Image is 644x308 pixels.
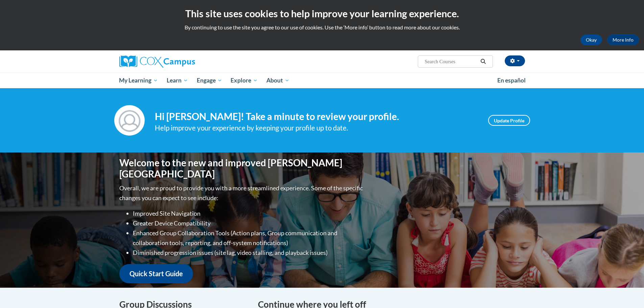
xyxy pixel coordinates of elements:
[119,55,195,68] img: Cox Campus
[505,55,525,66] button: Account Settings
[155,111,478,122] h4: Hi [PERSON_NAME]! Take a minute to review your profile.
[424,57,478,66] input: Search Courses
[607,34,639,45] a: More Info
[493,73,530,88] a: En español
[119,76,158,85] span: My Learning
[192,73,226,88] a: Engage
[119,264,193,283] a: Quick Start Guide
[488,115,530,126] a: Update Profile
[580,34,602,45] button: Okay
[197,76,222,85] span: Engage
[109,73,535,88] div: Main menu
[231,76,258,85] span: Explore
[266,76,289,85] span: About
[5,24,639,31] p: By continuing to use the site you agree to our use of cookies. Use the ‘More info’ button to read...
[133,218,364,228] li: Greater Device Compatibility
[119,183,364,203] p: Overall, we are proud to provide you with a more streamlined experience. Some of the specific cha...
[155,122,478,134] div: Help improve your experience by keeping your profile up to date.
[119,55,248,68] a: Cox Campus
[133,248,364,258] li: Diminished progression issues (site lag, video stalling, and playback issues)
[5,7,639,20] h2: This site uses cookies to help improve your learning experience.
[162,73,192,88] a: Learn
[119,157,364,180] h1: Welcome to the new and improved [PERSON_NAME][GEOGRAPHIC_DATA]
[114,105,145,136] img: Profile Image
[262,73,294,88] a: About
[497,77,526,84] span: En español
[167,76,188,85] span: Learn
[133,228,364,248] li: Enhanced Group Collaboration Tools (Action plans, Group communication and collaboration tools, re...
[133,209,364,218] li: Improved Site Navigation
[226,73,262,88] a: Explore
[115,73,163,88] a: My Learning
[478,57,488,66] button: Search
